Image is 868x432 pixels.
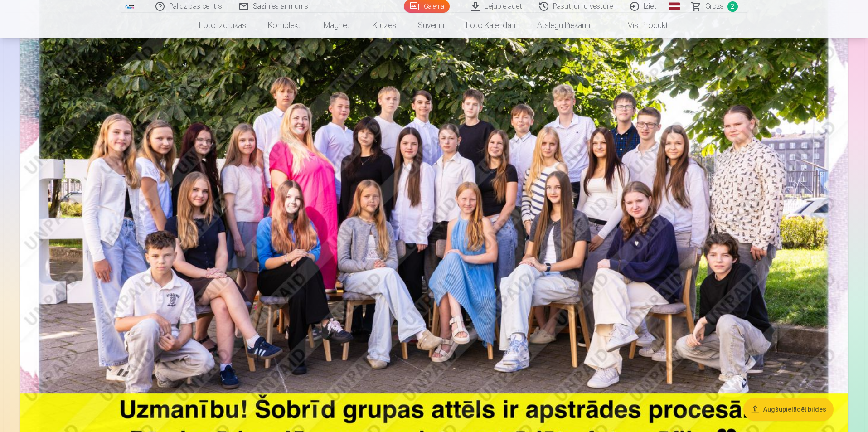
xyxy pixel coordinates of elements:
[727,1,738,12] span: 2
[313,13,362,38] a: Magnēti
[188,13,257,38] a: Foto izdrukas
[705,1,724,12] span: Grozs
[526,13,602,38] a: Atslēgu piekariņi
[455,13,526,38] a: Foto kalendāri
[257,13,313,38] a: Komplekti
[125,4,135,9] img: /fa1
[743,398,834,421] button: Augšupielādēt bildes
[407,13,455,38] a: Suvenīri
[602,13,680,38] a: Visi produkti
[362,13,407,38] a: Krūzes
